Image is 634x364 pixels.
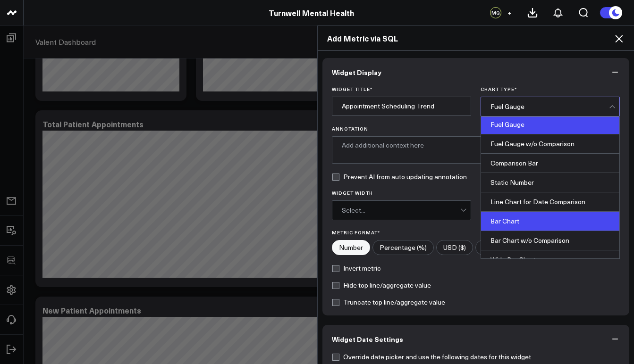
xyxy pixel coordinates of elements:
div: Line Chart for Date Comparison [481,192,619,212]
label: Hide top line/aggregate value [332,281,431,289]
label: Prevent AI from auto updating annotation [332,173,467,181]
label: Truncate top line/aggregate value [332,298,445,306]
label: Number [332,240,370,255]
div: Fuel Gauge w/o Comparison [481,134,619,154]
label: Metric Format* [332,230,620,235]
div: Fuel Gauge [481,115,619,134]
button: Widget Date Settings [322,325,630,353]
label: USD ($) [436,240,473,255]
div: Bar Chart w/o Comparison [481,231,619,250]
div: Select... [342,207,460,214]
button: Widget Display [322,58,630,86]
button: + [504,7,515,18]
div: Wide Bar Chart [481,250,619,270]
span: Widget Date Settings [332,335,403,343]
div: Bar Chart [481,212,619,231]
label: Override date picker and use the following dates for this widget [332,353,531,361]
a: Turnwell Mental Health [269,8,354,18]
label: Invert metric [332,265,381,272]
div: Comparison Bar [481,154,619,173]
input: Enter your widget title [332,97,471,116]
div: Fuel Gauge [490,103,609,110]
label: Widget Title * [332,86,471,92]
span: + [507,9,512,16]
div: MQ [490,7,501,18]
label: Time [475,240,505,255]
span: Widget Display [332,68,381,76]
h2: Add Metric via SQL [327,33,625,43]
label: Percentage (%) [372,240,434,255]
div: Static Number [481,173,619,192]
label: Annotation [332,126,620,132]
label: Chart Type * [481,86,620,92]
label: Widget Width [332,190,471,196]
